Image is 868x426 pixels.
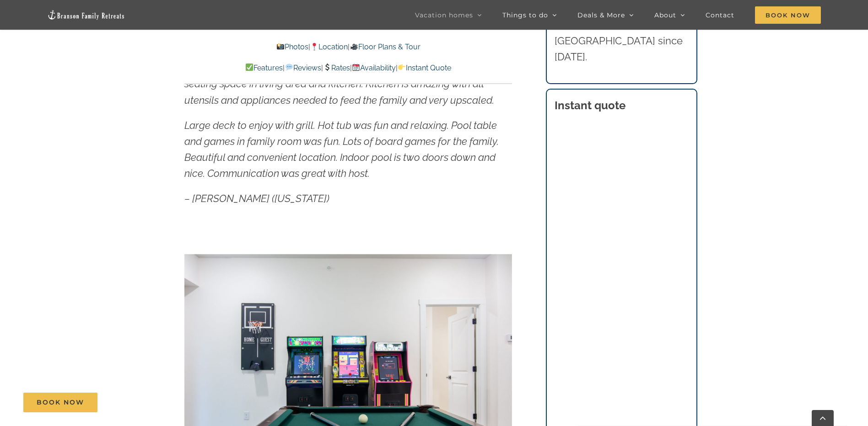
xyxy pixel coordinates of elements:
em: Lots of seating space in living area and kitchen. Kitchen is amazing with all utensils and applia... [184,62,494,106]
img: 👉 [398,64,405,71]
a: Instant Quote [398,64,451,72]
img: Branson Family Retreats Logo [47,10,125,20]
a: Rates [323,64,350,72]
span: Deals & More [577,12,625,18]
span: About [654,12,676,18]
p: | | [184,41,512,53]
a: Location [310,43,348,51]
span: Contact [706,12,734,18]
a: Availability [352,64,396,72]
img: 💬 [286,64,293,71]
a: Book Now [23,393,97,412]
img: 📍 [311,43,318,50]
a: Floor Plans & Tour [350,43,420,51]
img: 📸 [277,43,284,50]
em: – [PERSON_NAME] ([US_STATE]) [184,192,329,204]
img: 📆 [352,64,360,71]
span: Vacation homes [415,12,473,18]
a: Photos [276,43,308,51]
img: ✅ [246,64,253,71]
strong: Instant quote [555,99,625,112]
em: Large deck to enjoy with grill. Hot tub was fun and relaxing. Pool table and games in family room... [184,119,499,180]
span: Book Now [37,399,84,406]
img: 💲 [323,64,331,71]
img: 🎥 [350,43,358,50]
span: Things to do [502,12,548,18]
p: | | | | [184,62,512,74]
span: Book Now [755,6,821,24]
a: Features [245,64,283,72]
a: Reviews [285,64,321,72]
